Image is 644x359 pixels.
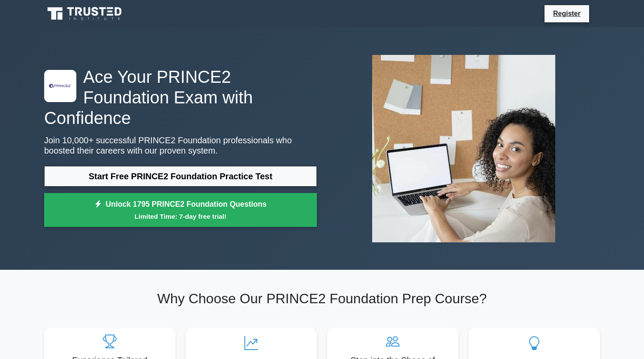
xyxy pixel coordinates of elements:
a: Register [548,8,586,19]
a: Start Free PRINCE2 Foundation Practice Test [44,166,317,187]
a: Unlock 1795 PRINCE2 Foundation QuestionsLimited Time: 7-day free trial! [44,193,317,227]
p: Join 10,000+ successful PRINCE2 Foundation professionals who boosted their careers with our prove... [44,135,317,156]
h1: Ace Your PRINCE2 Foundation Exam with Confidence [44,66,317,128]
small: Limited Time: 7-day free trial! [55,211,306,221]
h2: Why Choose Our PRINCE2 Foundation Prep Course? [44,290,600,307]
